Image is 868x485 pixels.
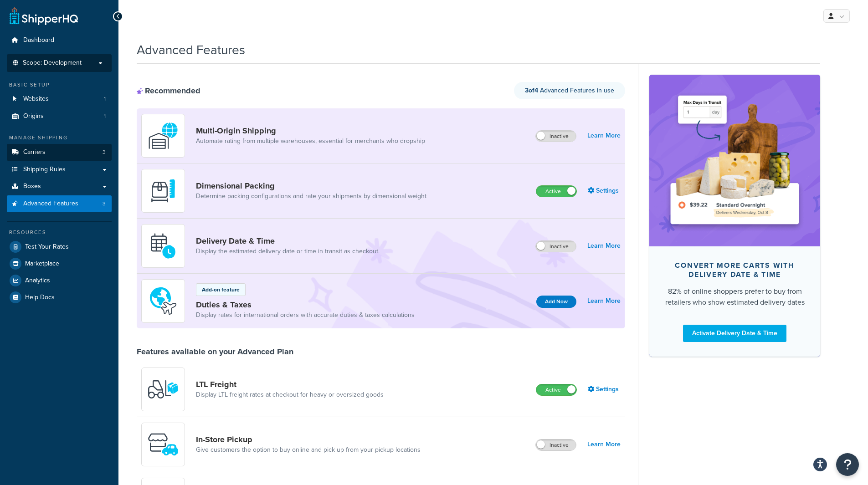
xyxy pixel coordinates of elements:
[587,295,621,307] a: Learn More
[587,438,621,451] a: Learn More
[7,195,112,212] li: Advanced Features
[196,434,421,444] a: In-Store Pickup
[196,445,421,454] a: Give customers the option to buy online and pick up from your pickup locations
[536,384,576,395] label: Active
[23,59,82,67] span: Scope: Development
[7,161,112,178] a: Shipping Rules
[664,286,806,308] div: 82% of online shoppers prefer to buy from retailers who show estimated delivery dates
[7,91,112,107] li: Websites
[25,294,55,301] span: Help Docs
[525,86,614,95] span: Advanced Features in use
[147,285,179,317] img: icon-duo-feat-landed-cost-7136b061.png
[103,148,106,156] span: 3
[7,289,112,306] a: Help Docs
[7,144,112,161] a: Carriers3
[23,148,46,156] span: Carriers
[536,241,576,252] label: Inactive
[536,296,576,308] button: Add Now
[196,181,426,191] a: Dimensional Packing
[196,126,425,136] a: Multi-Origin Shipping
[23,112,44,120] span: Origins
[7,91,112,107] a: Websites1
[23,183,41,190] span: Boxes
[196,311,415,320] a: Display rates for international orders with accurate duties & taxes calculations
[23,166,66,174] span: Shipping Rules
[7,229,112,236] div: Resources
[836,453,859,476] button: Open Resource Center
[137,41,245,59] h1: Advanced Features
[147,175,179,207] img: DTVBYsAAAAAASUVORK5CYII=
[588,184,621,197] a: Settings
[588,383,621,396] a: Settings
[7,255,112,272] a: Marketplace
[25,243,69,251] span: Test Your Rates
[663,88,806,232] img: feature-image-ddt-36eae7f7280da8017bfb280eaccd9c446f90b1fe08728e4019434db127062ab4.png
[25,277,50,285] span: Analytics
[25,260,59,268] span: Marketplace
[664,261,806,279] div: Convert more carts with delivery date & time
[7,108,112,125] li: Origins
[147,230,179,262] img: gfkeb5ejjkALwAAAABJRU5ErkJggg==
[137,347,293,357] div: Features available on your Advanced Plan
[7,134,112,142] div: Manage Shipping
[196,247,380,256] a: Display the estimated delivery date or time in transit as checkout.
[23,36,54,44] span: Dashboard
[7,272,112,289] a: Analytics
[536,186,576,197] label: Active
[23,200,78,208] span: Advanced Features
[7,239,112,255] a: Test Your Rates
[196,379,384,389] a: LTL Freight
[7,178,112,195] a: Boxes
[104,112,106,120] span: 1
[196,137,425,146] a: Automate rating from multiple warehouses, essential for merchants who dropship
[196,390,384,399] a: Display LTL freight rates at checkout for heavy or oversized goods
[7,32,112,49] a: Dashboard
[147,429,179,460] img: wfgcfpwTIucLEAAAAASUVORK5CYII=
[536,131,576,142] label: Inactive
[202,286,240,294] p: Add-on feature
[525,86,538,95] strong: 3 of 4
[196,236,380,246] a: Delivery Date & Time
[103,200,106,208] span: 3
[587,129,621,142] a: Learn More
[683,325,786,342] a: Activate Delivery Date & Time
[196,192,426,201] a: Determine packing configurations and rate your shipments by dimensional weight
[147,373,179,405] img: y79ZsPf0fXUFUhFXDzUgf+ktZg5F2+ohG75+v3d2s1D9TjoU8PiyCIluIjV41seZevKCRuEjTPPOKHJsQcmKCXGdfprl3L4q7...
[147,120,179,152] img: WatD5o0RtDAAAAAElFTkSuQmCC
[7,81,112,89] div: Basic Setup
[23,95,49,103] span: Websites
[7,144,112,161] li: Carriers
[137,86,200,96] div: Recommended
[536,439,576,450] label: Inactive
[104,95,106,103] span: 1
[587,240,621,252] a: Learn More
[7,195,112,212] a: Advanced Features3
[196,300,415,310] a: Duties & Taxes
[7,108,112,125] a: Origins1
